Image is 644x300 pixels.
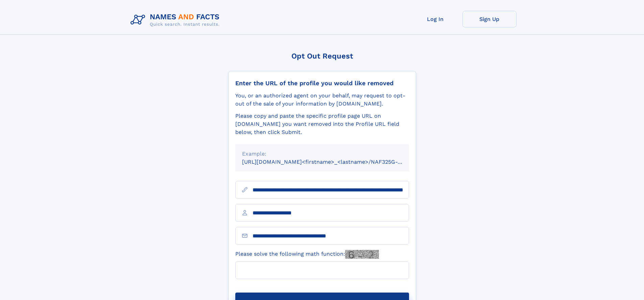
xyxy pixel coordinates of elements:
[235,250,379,259] label: Please solve the following math function:
[462,11,517,27] a: Sign Up
[235,79,409,87] div: Enter the URL of the profile you would like removed
[228,52,416,60] div: Opt Out Request
[235,92,409,108] div: You, or an authorized agent on your behalf, may request to opt-out of the sale of your informatio...
[242,159,422,165] small: [URL][DOMAIN_NAME]<firstname>_<lastname>/NAF325G-xxxxxxxx
[242,150,402,158] div: Example:
[235,112,409,136] div: Please copy and paste the specific profile page URL on [DOMAIN_NAME] you want removed into the Pr...
[128,11,225,29] img: Logo Names and Facts
[408,11,462,27] a: Log In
